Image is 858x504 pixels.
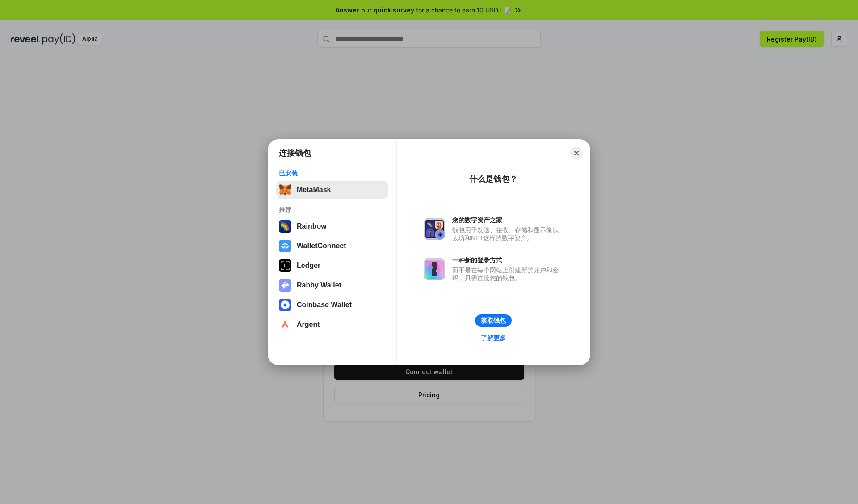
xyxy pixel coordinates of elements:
[452,226,563,242] div: 钱包用于发送、接收、存储和显示像以太坊和NFT这样的数字资产。
[475,332,511,344] a: 了解更多
[297,301,352,309] div: Coinbase Wallet
[279,148,311,158] h1: 连接钱包
[279,220,291,233] img: svg+xml,%3Csvg%20width%3D%22120%22%20height%3D%22120%22%20viewBox%3D%220%200%20120%20120%22%20fil...
[570,147,583,159] button: Close
[481,317,506,325] div: 获取钱包
[297,242,346,250] div: WalletConnect
[279,259,291,272] img: svg+xml,%3Csvg%20xmlns%3D%22http%3A%2F%2Fwww.w3.org%2F2000%2Fsvg%22%20width%3D%2228%22%20height%3...
[279,206,386,214] div: 推荐
[276,296,388,314] button: Coinbase Wallet
[276,257,388,275] button: Ledger
[279,318,291,331] img: svg+xml,%3Csvg%20width%3D%2228%22%20height%3D%2228%22%20viewBox%3D%220%200%2028%2028%22%20fill%3D...
[276,181,388,199] button: MetaMask
[276,276,388,294] button: Rabby Wallet
[279,169,386,177] div: 已安装
[297,281,341,289] div: Rabby Wallet
[297,186,331,194] div: MetaMask
[424,258,445,280] img: svg+xml,%3Csvg%20xmlns%3D%22http%3A%2F%2Fwww.w3.org%2F2000%2Fsvg%22%20fill%3D%22none%22%20viewBox...
[276,217,388,235] button: Rainbow
[424,218,445,240] img: svg+xml,%3Csvg%20xmlns%3D%22http%3A%2F%2Fwww.w3.org%2F2000%2Fsvg%22%20fill%3D%22none%22%20viewBox...
[297,262,320,270] div: Ledger
[279,240,291,252] img: svg+xml,%3Csvg%20width%3D%2228%22%20height%3D%2228%22%20viewBox%3D%220%200%2028%2028%22%20fill%3D...
[276,316,388,333] button: Argent
[279,299,291,311] img: svg+xml,%3Csvg%20width%3D%2228%22%20height%3D%2228%22%20viewBox%3D%220%200%2028%2028%22%20fill%3D...
[481,334,506,342] div: 了解更多
[279,279,291,292] img: svg+xml,%3Csvg%20xmlns%3D%22http%3A%2F%2Fwww.w3.org%2F2000%2Fsvg%22%20fill%3D%22none%22%20viewBox...
[475,314,512,327] button: 获取钱包
[297,222,327,230] div: Rainbow
[279,183,291,196] img: svg+xml,%3Csvg%20fill%3D%22none%22%20height%3D%2233%22%20viewBox%3D%220%200%2035%2033%22%20width%...
[469,174,517,184] div: 什么是钱包？
[276,237,388,255] button: WalletConnect
[452,216,563,224] div: 您的数字资产之家
[297,321,320,329] div: Argent
[452,256,563,264] div: 一种新的登录方式
[452,266,563,282] div: 而不是在每个网站上创建新的账户和密码，只需连接您的钱包。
